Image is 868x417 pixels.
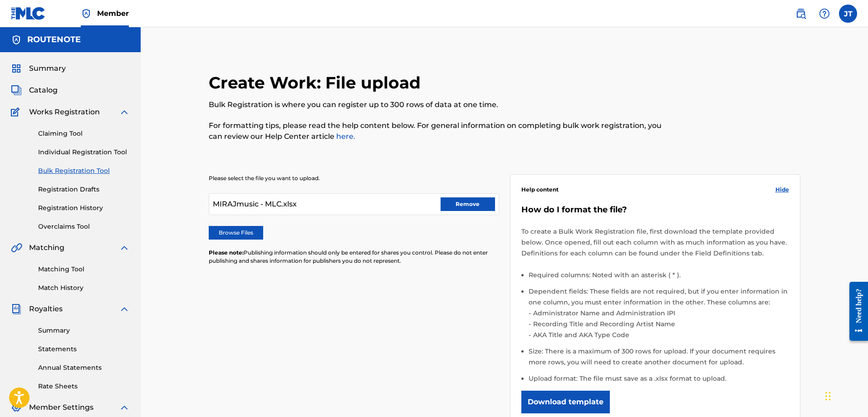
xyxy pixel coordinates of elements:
[825,383,831,410] div: Drag
[209,73,425,93] h2: Create Work: File upload
[213,199,297,210] span: MIRAJmusic - MLC.xlsx
[38,147,130,157] a: Individual Registration Tool
[209,174,499,182] p: Please select the file you want to upload.
[334,132,355,141] a: here.
[819,8,830,19] img: help
[529,270,789,286] li: Required columns: Noted with an asterisk ( * ).
[11,7,46,20] img: MLC Logo
[11,63,66,74] a: SummarySummary
[839,5,857,23] div: User Menu
[38,129,130,138] a: Claiming Tool
[38,222,130,231] a: Overclaims Tool
[38,166,130,176] a: Bulk Registration Tool
[823,373,868,417] iframe: Chat Widget
[38,185,130,194] a: Registration Drafts
[29,107,100,118] span: Works Registration
[38,344,130,354] a: Statements
[209,120,664,142] p: For formatting tips, please read the help content below. For general information on completing bu...
[29,242,64,253] span: Matching
[38,265,130,274] a: Matching Tool
[792,5,810,23] a: Public Search
[38,203,130,213] a: Registration History
[119,304,130,314] img: expand
[209,226,263,240] label: Browse Files
[119,402,130,413] img: expand
[29,85,58,96] span: Catalog
[29,63,66,74] span: Summary
[531,329,789,340] li: AKA Title and AKA Type Code
[531,308,789,319] li: Administrator Name and Administration IPI
[521,226,789,259] p: To create a Bulk Work Registration file, first download the template provided below. Once opened,...
[529,373,789,384] li: Upload format: The file must save as a .xlsx format to upload.
[209,249,244,256] span: Please note:
[209,249,499,265] p: Publishing information should only be entered for shares you control. Please do not enter publish...
[29,402,93,413] span: Member Settings
[38,326,130,335] a: Summary
[209,99,664,110] p: Bulk Registration is where you can register up to 300 rows of data at one time.
[81,8,92,19] img: Top Rightsholder
[775,186,789,194] span: Hide
[38,363,130,373] a: Annual Statements
[11,402,22,413] img: Member Settings
[27,34,81,45] h5: ROUTENOTE
[531,319,789,329] li: Recording Title and Recording Artist Name
[11,63,22,74] img: Summary
[521,186,559,194] span: Help content
[38,283,130,293] a: Match History
[815,5,834,23] div: Help
[529,286,789,346] li: Dependent fields: These fields are not required, but if you enter information in one column, you ...
[521,205,789,215] h5: How do I format the file?
[843,275,868,348] iframe: Resource Center
[11,85,58,96] a: CatalogCatalog
[38,382,130,391] a: Rate Sheets
[119,107,130,118] img: expand
[795,8,806,19] img: search
[521,391,610,413] button: Download template
[11,85,22,96] img: Catalog
[11,107,23,118] img: Works Registration
[441,197,495,211] button: Remove
[119,242,130,253] img: expand
[11,34,22,45] img: Accounts
[11,304,22,314] img: Royalties
[11,242,22,253] img: Matching
[29,304,63,314] span: Royalties
[97,8,129,19] span: Member
[529,346,789,373] li: Size: There is a maximum of 300 rows for upload. If your document requires more rows, you will ne...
